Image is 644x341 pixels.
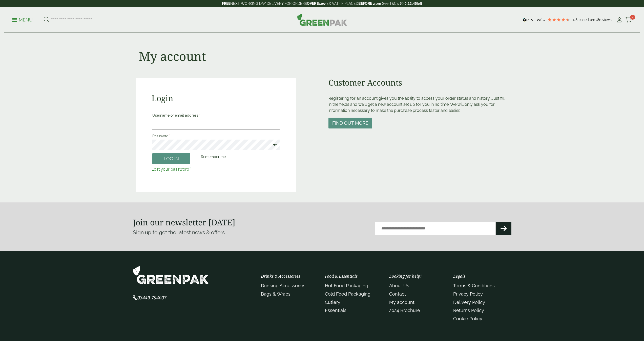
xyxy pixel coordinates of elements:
[297,14,347,26] img: GreenPak Supplies
[389,300,414,305] a: My account
[626,16,632,24] a: 0
[325,300,340,305] a: Cutlery
[328,121,372,126] a: Find out more
[152,112,280,119] label: Username or email address
[307,2,325,6] strong: OVER £100
[417,2,422,6] span: left
[594,18,599,22] span: 178
[201,155,226,159] span: Remember me
[328,95,508,114] p: Registering for an account gives you the ability to access your order status and history. Just fi...
[630,15,635,20] span: 0
[626,17,632,22] i: Cart
[152,153,190,164] button: Log in
[573,18,578,22] span: 4.8
[389,308,420,313] a: 2024 Brochure
[578,18,594,22] span: Based on
[139,49,206,64] h1: My account
[133,228,303,237] p: Sign up to get the latest news & offers
[523,18,545,22] img: REVIEWS.io
[152,167,191,172] a: Lost your password?
[325,291,370,297] a: Cold Food Packaging
[328,118,372,128] button: Find out more
[453,308,484,313] a: Returns Policy
[328,78,508,87] h2: Customer Accounts
[261,291,290,297] a: Bags & Wraps
[358,2,381,6] strong: BEFORE 2 pm
[405,2,417,6] span: 0:12:45
[547,17,570,22] div: 4.78 Stars
[152,133,280,140] label: Password
[453,291,483,297] a: Privacy Policy
[599,18,612,22] span: reviews
[453,283,495,288] a: Terms & Conditions
[389,283,409,288] a: About Us
[325,283,368,288] a: Hot Food Packaging
[616,17,622,22] i: My Account
[152,93,280,103] h2: Login
[453,316,482,321] a: Cookie Policy
[453,300,485,305] a: Delivery Policy
[382,2,399,6] a: See T&C's
[261,283,305,288] a: Drinking Accessories
[133,296,167,300] a: 03449 794007
[389,291,406,297] a: Contact
[12,17,33,23] p: Menu
[222,2,230,6] strong: FREE
[133,266,209,284] img: GreenPak Supplies
[12,17,33,22] a: Menu
[133,217,235,228] strong: Join our newsletter [DATE]
[325,308,346,313] a: Essentials
[196,155,199,158] input: Remember me
[133,295,167,301] span: 03449 794007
